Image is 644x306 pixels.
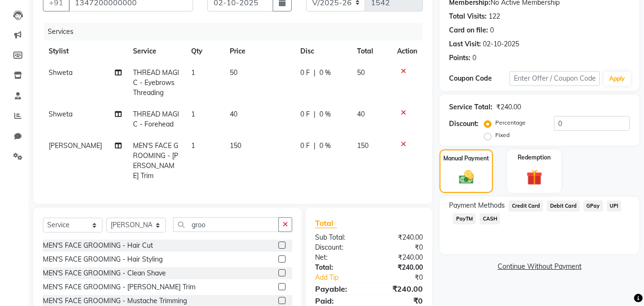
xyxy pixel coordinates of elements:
div: MEN'S FACE GROOMING - Mustache Trimming [43,296,187,306]
div: Total Visits: [449,11,487,21]
div: ₹0 [379,273,430,283]
img: _cash.svg [454,169,479,186]
span: 0 % [319,68,331,78]
label: Redemption [518,153,551,162]
div: ₹240.00 [369,253,430,263]
div: Sub Total: [308,232,369,243]
th: Service [127,41,185,62]
span: 0 F [300,141,310,151]
div: Coupon Code [449,74,509,84]
span: | [314,109,316,119]
span: MEN'S FACE GROOMING - [PERSON_NAME] Trim [133,141,178,180]
div: MEN'S FACE GROOMING - Hair Cut [43,241,153,251]
span: 1 [191,141,195,150]
span: | [314,68,316,78]
label: Fixed [495,131,510,139]
div: 02-10-2025 [483,39,519,49]
th: Stylist [43,41,127,62]
span: 0 F [300,109,310,119]
span: Payment Methods [449,200,505,211]
th: Qty [185,41,224,62]
div: Net: [308,253,369,263]
span: THREAD MAGIC - Eyebrows Threading [133,68,179,97]
button: Apply [603,72,631,86]
span: UPI [607,200,622,211]
span: 50 [357,68,365,77]
span: 40 [230,110,237,118]
span: 0 % [319,109,331,119]
div: Points: [449,53,470,63]
div: Discount: [308,243,369,253]
span: 150 [357,141,368,150]
span: 40 [357,110,365,118]
span: Shweta [49,68,72,77]
div: Service Total: [449,102,492,112]
div: MEN'S FACE GROOMING - Hair Styling [43,254,163,264]
div: MEN'S FACE GROOMING - Clean Shave [43,268,166,278]
span: 0 % [319,141,331,151]
div: ₹240.00 [369,232,430,243]
span: 50 [230,68,237,77]
span: | [314,141,316,151]
span: 150 [230,141,241,150]
label: Percentage [495,118,526,127]
span: 1 [191,68,195,77]
span: THREAD MAGIC - Forehead [133,110,179,128]
span: GPay [583,200,603,211]
div: ₹240.00 [369,283,430,295]
div: ₹240.00 [496,102,521,112]
div: Discount: [449,119,479,129]
label: Manual Payment [443,154,489,163]
div: 122 [489,11,500,21]
div: Payable: [308,283,369,295]
div: 0 [472,53,476,63]
span: Shweta [49,110,72,118]
input: Search or Scan [173,217,279,232]
img: _gift.svg [521,168,547,187]
span: PayTM [453,213,476,224]
span: CASH [480,213,500,224]
div: ₹240.00 [369,263,430,273]
div: Total: [308,263,369,273]
span: 1 [191,110,195,118]
th: Price [224,41,295,62]
span: Total [315,218,337,228]
div: Card on file: [449,25,488,35]
th: Action [391,41,423,62]
span: [PERSON_NAME] [49,141,102,150]
div: MEN'S FACE GROOMING - [PERSON_NAME] Trim [43,282,195,292]
span: 0 F [300,68,310,78]
div: ₹0 [369,243,430,253]
a: Continue Without Payment [441,262,637,272]
div: Services [44,23,430,41]
th: Disc [295,41,351,62]
div: 0 [490,25,494,35]
input: Enter Offer / Coupon Code [510,71,600,86]
span: Credit Card [509,200,543,211]
a: Add Tip [308,273,379,283]
th: Total [351,41,392,62]
span: Debit Card [547,200,580,211]
div: Last Visit: [449,39,481,49]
